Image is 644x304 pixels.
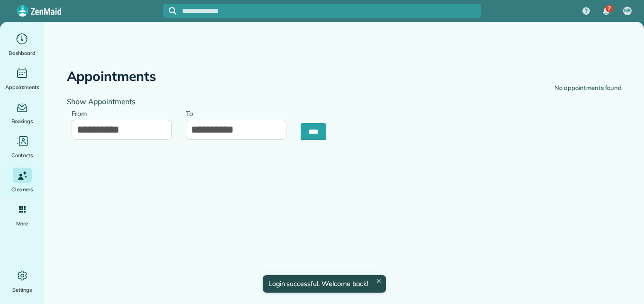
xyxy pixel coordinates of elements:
[4,268,40,295] a: Settings
[72,104,92,122] label: From
[9,48,36,58] span: Dashboard
[4,168,40,194] a: Cleaners
[624,7,631,15] span: NR
[12,285,32,295] span: Settings
[16,219,28,228] span: More
[11,185,33,194] span: Cleaners
[11,116,33,126] span: Bookings
[4,31,40,58] a: Dashboard
[554,83,621,93] div: No appointments found
[607,5,611,12] span: 7
[11,151,33,160] span: Contacts
[67,98,337,106] h4: Show Appointments
[186,104,198,122] label: To
[4,99,40,126] a: Bookings
[67,69,156,84] h2: Appointments
[262,275,386,293] div: Login successful. Welcome back!
[4,134,40,160] a: Contacts
[163,7,176,15] button: Focus search
[169,7,176,15] svg: Focus search
[5,82,39,92] span: Appointments
[4,65,40,92] a: Appointments
[596,1,616,22] div: 7 unread notifications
